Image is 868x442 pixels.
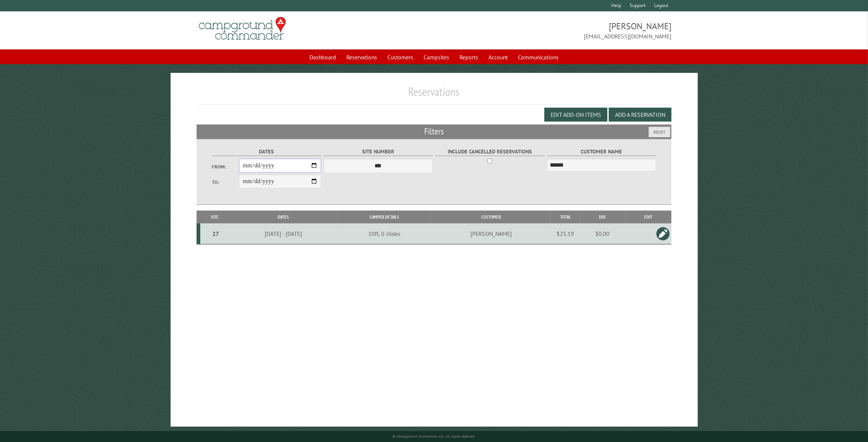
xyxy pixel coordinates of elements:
label: From: [212,163,239,170]
img: Campground Commander [197,14,288,43]
a: Customers [383,50,418,64]
th: Camper Details [338,211,432,223]
div: [DATE] - [DATE] [230,230,336,237]
label: To: [212,179,239,186]
th: Total [551,211,580,223]
a: Dashboard [305,50,340,64]
label: Customer Name [547,148,656,156]
button: Edit Add-on Items [544,108,607,122]
button: Add a Reservation [609,108,671,122]
a: Communications [514,50,563,64]
div: 27 [203,230,228,237]
label: Site Number [324,148,433,156]
a: Reports [455,50,483,64]
h1: Reservations [197,85,672,105]
a: Reservations [342,50,381,64]
label: Include Cancelled Reservations [435,148,545,156]
a: Account [484,50,512,64]
span: [PERSON_NAME] [EMAIL_ADDRESS][DOMAIN_NAME] [434,20,672,41]
th: Customer [432,211,551,223]
td: [PERSON_NAME] [432,223,551,244]
th: Dates [229,211,337,223]
small: © Campground Commander LLC. All rights reserved. [393,434,476,439]
th: Due [580,211,625,223]
th: Site [200,211,230,223]
button: Reset [649,127,670,137]
label: Dates [212,148,321,156]
td: $0.00 [580,223,625,244]
th: Edit [625,211,671,223]
td: $25.19 [551,223,580,244]
h2: Filters [197,125,672,138]
a: Campsites [419,50,454,64]
td: 10ft, 0 slides [338,223,432,244]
